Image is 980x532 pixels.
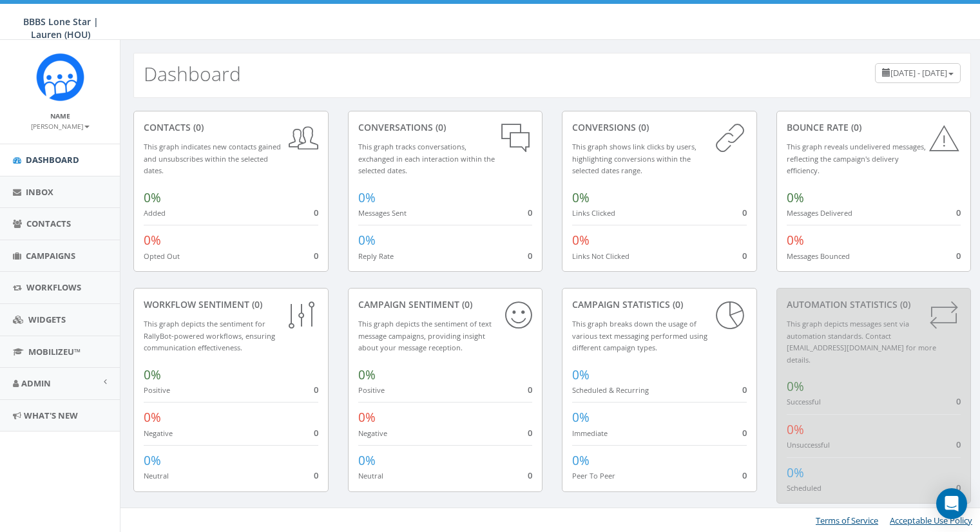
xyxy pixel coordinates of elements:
span: Contacts [26,218,71,229]
a: [PERSON_NAME] [31,120,90,131]
span: 0% [787,464,804,481]
small: Successful [787,397,821,406]
small: Added [144,208,166,218]
div: Campaign Sentiment [358,298,533,311]
span: 0 [528,427,532,439]
span: (0) [191,121,204,133]
small: Messages Bounced [787,251,850,261]
span: 0 [314,207,318,218]
span: Dashboard [26,154,79,166]
span: 0 [956,482,961,493]
span: 0 [742,470,747,481]
span: 0% [358,232,376,249]
small: This graph breaks down the usage of various text messaging performed using different campaign types. [572,319,707,352]
small: Neutral [358,471,383,480]
small: Negative [144,428,173,438]
small: [PERSON_NAME] [31,122,90,131]
small: Negative [358,428,387,438]
span: Inbox [26,186,53,198]
small: Unsuccessful [787,440,830,450]
span: MobilizeU™ [28,346,81,357]
small: This graph reveals undelivered messages, reflecting the campaign's delivery efficiency. [787,142,926,175]
span: 0 [742,384,747,395]
span: 0 [956,395,961,407]
small: Links Clicked [572,208,615,218]
span: Admin [21,377,51,389]
span: 0% [572,452,590,469]
span: 0% [358,189,376,206]
span: (0) [459,298,472,310]
span: (0) [636,121,649,133]
div: Open Intercom Messenger [936,488,967,519]
div: Campaign Statistics [572,298,747,311]
small: Links Not Clicked [572,251,629,261]
small: Peer To Peer [572,471,615,480]
span: 0% [787,189,804,206]
span: Workflows [26,281,81,293]
span: 0% [144,189,161,206]
span: 0% [144,409,161,426]
div: conversions [572,121,747,134]
span: 0% [787,232,804,249]
span: 0 [956,439,961,450]
small: Opted Out [144,251,180,261]
div: contacts [144,121,318,134]
span: 0 [742,207,747,218]
small: This graph depicts the sentiment of text message campaigns, providing insight about your message ... [358,319,492,352]
span: (0) [898,298,910,310]
h2: Dashboard [144,63,241,84]
small: This graph depicts messages sent via automation standards. Contact [EMAIL_ADDRESS][DOMAIN_NAME] f... [787,319,936,365]
span: 0% [572,409,590,426]
small: Messages Sent [358,208,407,218]
span: Campaigns [26,250,75,261]
span: Widgets [28,314,66,325]
div: Bounce Rate [787,121,961,134]
small: Scheduled [787,483,821,493]
span: [DATE] - [DATE] [890,67,947,79]
span: 0% [358,409,376,426]
small: Immediate [572,428,608,438]
img: Rally_Corp_Icon_1.png [36,53,84,101]
div: Automation Statistics [787,298,961,311]
small: This graph indicates new contacts gained and unsubscribes within the selected dates. [144,142,281,175]
span: 0% [144,452,161,469]
a: Terms of Service [816,515,878,526]
span: 0 [956,250,961,261]
small: Neutral [144,471,169,480]
span: 0% [358,366,376,383]
small: Scheduled & Recurring [572,385,649,395]
small: Name [50,111,70,120]
div: Workflow Sentiment [144,298,318,311]
span: (0) [670,298,683,310]
span: 0% [787,421,804,438]
small: This graph shows link clicks by users, highlighting conversions within the selected dates range. [572,142,697,175]
span: BBBS Lone Star | Lauren (HOU) [23,15,99,41]
small: This graph tracks conversations, exchanged in each interaction within the selected dates. [358,142,495,175]
span: 0 [528,470,532,481]
small: This graph depicts the sentiment for RallyBot-powered workflows, ensuring communication effective... [144,319,275,352]
small: Positive [358,385,385,395]
span: 0% [572,189,590,206]
span: 0 [314,384,318,395]
span: What's New [24,410,78,421]
span: (0) [849,121,861,133]
span: 0 [956,207,961,218]
div: conversations [358,121,533,134]
span: 0 [314,427,318,439]
small: Positive [144,385,170,395]
span: 0% [572,232,590,249]
span: 0% [144,232,161,249]
small: Reply Rate [358,251,394,261]
a: Acceptable Use Policy [890,515,972,526]
span: 0% [787,378,804,395]
span: (0) [433,121,446,133]
span: 0 [528,384,532,395]
span: 0% [572,366,590,383]
small: Messages Delivered [787,208,852,218]
span: (0) [249,298,262,310]
span: 0 [742,250,747,261]
span: 0 [314,470,318,481]
span: 0% [358,452,376,469]
span: 0 [742,427,747,439]
span: 0 [528,207,532,218]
